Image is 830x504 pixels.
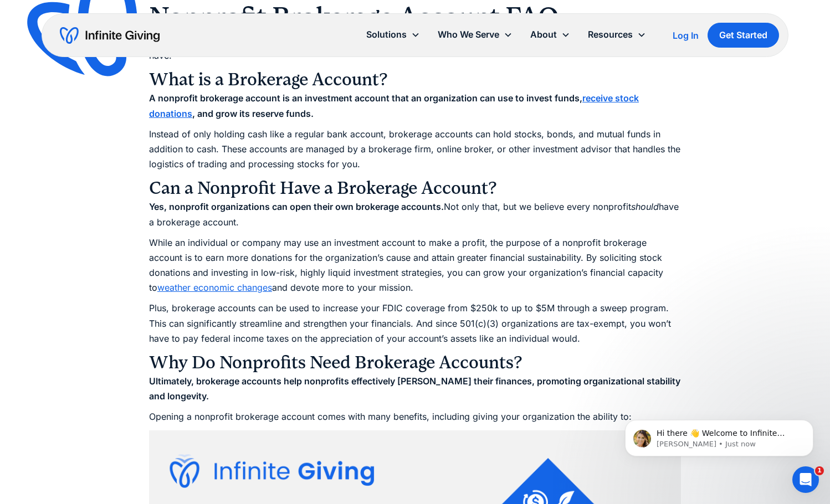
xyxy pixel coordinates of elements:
h3: What is a Brokerage Account? [149,69,681,91]
p: Opening a nonprofit brokerage account comes with many benefits, including giving your organizatio... [149,409,681,424]
a: receive stock donations [149,92,639,119]
div: Who We Serve [438,27,499,42]
p: Plus, brokerage accounts can be used to increase your FDIC coverage from $250k to up to $5M throu... [149,301,681,346]
div: Resources [579,23,655,47]
h3: Can a Nonprofit Have a Brokerage Account? [149,177,681,199]
div: Solutions [366,27,407,42]
iframe: Intercom notifications message [608,397,830,474]
h3: Why Do Nonprofits Need Brokerage Accounts? [149,352,681,374]
em: should [631,201,659,212]
strong: Ultimately, brokerage accounts help nonprofits effectively [PERSON_NAME] their finances, promotin... [149,376,680,402]
div: Solutions [357,23,429,47]
a: Log In [673,29,699,42]
p: While an individual or company may use an investment account to make a profit, the purpose of a n... [149,235,681,296]
div: About [530,27,557,42]
p: Not only that, but we believe every nonprofit have a brokerage account. [149,199,681,229]
div: Log In [673,31,699,40]
div: About [521,23,579,47]
strong: , and grow its reserve funds. [192,108,314,119]
iframe: Intercom live chat [792,466,819,493]
div: Resources [588,27,633,42]
strong: A nonprofit brokerage account is an investment account that an organization can use to invest funds, [149,92,582,104]
a: weather economic changes [157,282,272,293]
p: Instead of only holding cash like a regular bank account, brokerage accounts can hold stocks, bon... [149,127,681,172]
a: home [60,27,160,44]
strong: Yes, nonprofit organizations can open their own brokerage accounts. [149,201,444,212]
div: Who We Serve [429,23,521,47]
a: Get Started [708,23,779,48]
span: 1 [815,466,824,475]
